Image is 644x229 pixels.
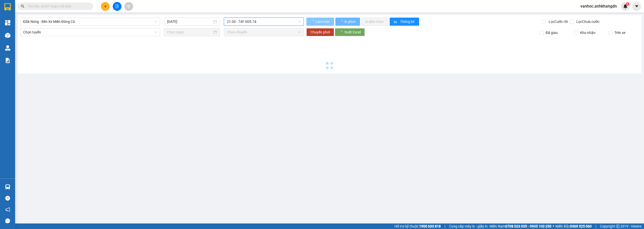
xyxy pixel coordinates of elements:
[339,20,344,23] span: loading
[5,196,10,201] span: question-circle
[5,184,10,190] img: warehouse-icon
[115,5,119,8] span: file-add
[612,30,627,35] span: Trên xe
[227,28,301,36] span: Chọn chuyến
[400,19,415,24] span: Thống kê
[570,224,592,228] strong: 0369 525 060
[344,19,356,24] span: In phơi
[21,5,24,8] span: search
[627,2,628,6] span: 1
[5,58,10,63] img: solution-icon
[227,18,301,25] span: 21:30 - 74F-005.74
[578,30,597,35] span: Kho nhận
[344,29,361,35] span: Xuất Excel
[544,30,560,35] span: Đã giao
[113,2,122,11] button: file-add
[315,19,330,24] span: Làm mới
[449,223,488,229] span: Cung cấp máy in - giấy in:
[5,33,10,38] img: warehouse-icon
[5,218,10,223] span: message
[23,28,157,36] span: Chọn tuyến
[390,18,419,26] button: bar-chartThống kê
[595,223,596,229] span: |
[361,18,389,26] button: In đơn chọn
[335,28,365,36] button: Xuất Excel
[5,20,10,25] img: dashboard-icon
[623,4,628,9] img: icon-new-feature
[576,3,621,9] span: vanhoc.anhkhangdn
[634,4,639,9] span: caret-down
[553,225,554,227] span: ⚪️
[5,45,10,51] img: warehouse-icon
[626,2,629,6] sup: 1
[4,3,11,11] img: logo-vxr
[419,224,441,228] strong: 1900 633 818
[555,223,592,229] span: Miền Bắc
[616,224,620,228] span: copyright
[445,223,445,229] span: |
[167,19,212,24] input: 13/08/2025
[335,18,360,26] button: In phơi
[574,19,600,24] span: Lọc Chưa cước
[23,18,157,25] span: Đắk Nông - Bến Xe Miền Đông Cũ
[28,4,87,9] input: Tìm tên, số ĐT hoặc mã đơn
[394,223,441,229] span: Hỗ trợ kỹ thuật:
[306,28,334,36] button: Chuyển phơi
[101,2,110,11] button: plus
[124,2,133,11] button: aim
[339,30,344,34] span: loading
[505,224,551,228] strong: 0708 023 035 - 0935 103 250
[104,5,107,8] span: plus
[310,20,315,23] span: loading
[632,2,641,11] button: caret-down
[547,19,569,24] span: Lọc Cước rồi
[167,29,212,35] input: Chọn ngày
[127,5,130,8] span: aim
[306,18,334,26] button: Làm mới
[5,207,10,212] span: notification
[490,223,551,229] span: Miền Nam
[394,20,398,24] span: bar-chart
